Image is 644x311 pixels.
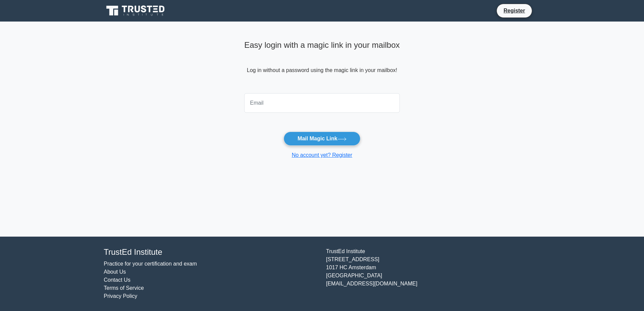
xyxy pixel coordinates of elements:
div: TrustEd Institute [STREET_ADDRESS] 1017 HC Amsterdam [GEOGRAPHIC_DATA] [EMAIL_ADDRESS][DOMAIN_NAME] [322,247,544,300]
a: About Us [104,269,126,275]
a: Contact Us [104,277,130,283]
input: Email [244,93,400,113]
a: Privacy Policy [104,293,137,299]
h4: Easy login with a magic link in your mailbox [244,40,400,50]
a: Register [500,6,529,15]
a: Practice for your certification and exam [104,261,197,267]
div: Log in without a password using the magic link in your mailbox! [244,38,400,91]
button: Mail Magic Link [284,132,360,146]
h4: TrustEd Institute [104,247,318,257]
a: No account yet? Register [292,152,352,158]
a: Terms of Service [104,285,144,291]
